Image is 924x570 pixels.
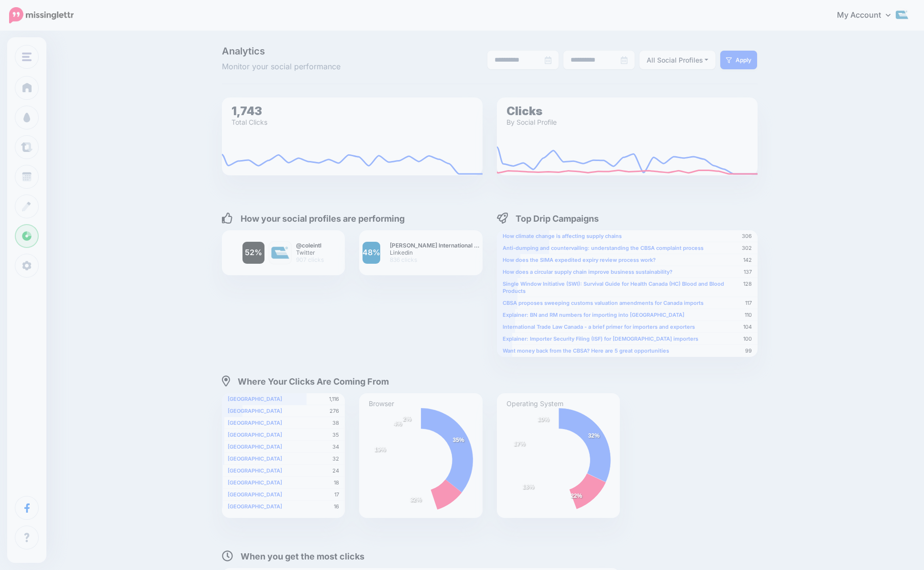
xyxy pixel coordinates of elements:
[503,312,684,318] b: Explainer: BN and RM numbers for importing into [GEOGRAPHIC_DATA]
[743,280,752,288] span: 128
[639,51,716,69] button: All Social Profiles
[228,419,282,426] b: [GEOGRAPHIC_DATA]
[228,491,282,498] b: [GEOGRAPHIC_DATA]
[332,431,339,439] span: 35
[332,443,339,451] span: 34
[744,269,752,276] span: 137
[332,467,339,474] span: 24
[222,61,391,73] span: Monitor your social performance
[228,396,282,402] b: [GEOGRAPHIC_DATA]
[334,491,339,498] span: 17
[497,213,599,224] h4: Top Drip Campaigns
[9,7,74,23] img: Missinglettr
[222,550,365,562] h4: When you get the most clicks
[231,104,262,118] text: 1,743
[334,503,339,510] span: 16
[390,256,479,263] span: 836 clicks
[228,408,282,414] b: [GEOGRAPHIC_DATA]
[231,118,267,126] text: Total Clicks
[390,249,479,256] span: Linkedin
[228,443,282,450] b: [GEOGRAPHIC_DATA]
[330,408,339,415] span: 276
[222,376,389,387] h4: Where Your Clicks Are Coming From
[503,335,698,342] b: Explainer: Importer Security Filing (ISF) for [DEMOGRAPHIC_DATA] importers
[369,399,394,407] text: Browser
[269,242,291,264] img: pJGyh5iQ-9339.jpg
[242,242,264,264] a: 52%
[503,300,704,306] b: CBSA proposes sweeping customs valuation amendments for Canada imports
[332,455,339,462] span: 32
[503,347,669,354] b: Want money back from the CBSA? Here are 5 great opportunities
[296,242,324,249] b: @coleintl
[506,104,542,118] text: Clicks
[742,233,752,240] span: 306
[827,4,910,27] a: My Account
[503,233,622,239] b: How climate change is affecting supply chains
[222,46,391,56] span: Analytics
[228,479,282,486] b: [GEOGRAPHIC_DATA]
[743,257,752,264] span: 142
[503,280,724,294] b: Single Window Initiative (SWI): Survival Guide for Health Canada (HC) Blood and Blood Products
[390,242,479,249] b: [PERSON_NAME] International …
[22,53,32,61] img: menu.png
[228,503,282,510] b: [GEOGRAPHIC_DATA]
[745,347,752,355] span: 99
[720,51,757,69] button: Apply
[745,300,752,307] span: 117
[228,467,282,474] b: [GEOGRAPHIC_DATA]
[742,245,752,252] span: 302
[743,323,752,331] span: 104
[334,479,339,486] span: 18
[329,396,339,403] span: 1,116
[743,335,752,343] span: 100
[506,118,557,126] text: By Social Profile
[296,256,324,263] span: 907 clicks
[503,245,704,251] b: Anti-dumping and countervailing: understanding the CBSA complaint process
[332,419,339,427] span: 38
[647,54,703,66] div: All Social Profiles
[296,249,324,256] span: Twitter
[503,323,695,330] b: International Trade Law Canada - a brief primer for importers and exporters
[745,312,752,319] span: 110
[228,455,282,462] b: [GEOGRAPHIC_DATA]
[222,213,405,224] h4: How your social profiles are performing
[228,431,282,438] b: [GEOGRAPHIC_DATA]
[503,269,672,275] b: How does a circular supply chain improve business sustainability?
[503,257,656,263] b: How does the SIMA expedited expiry review process work?
[363,242,380,264] a: 48%
[506,399,563,408] text: Operating System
